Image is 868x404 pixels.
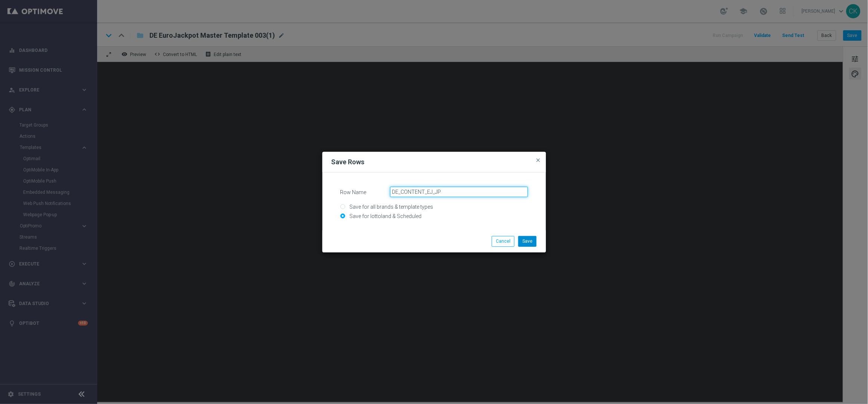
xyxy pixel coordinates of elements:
button: Cancel [492,236,515,246]
label: Row Name [335,187,384,196]
label: Save for all brands & template types [348,203,433,210]
button: Save [518,236,537,246]
span: close [535,157,541,163]
h2: Save Rows [331,158,365,167]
